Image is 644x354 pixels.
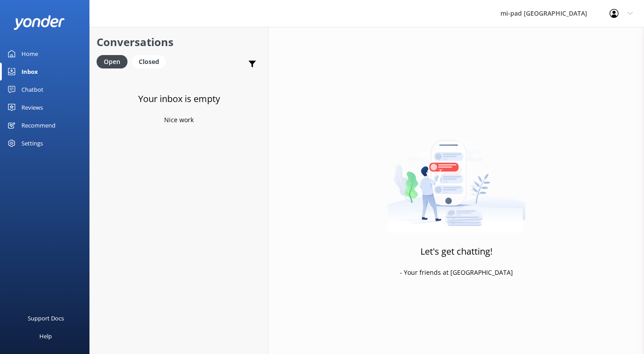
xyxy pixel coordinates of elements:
div: Reviews [21,98,43,116]
div: Home [21,45,38,63]
div: Help [39,327,52,345]
div: Support Docs [28,309,64,327]
a: Open [97,56,132,66]
p: Nice work [164,115,194,125]
div: Chatbot [21,81,43,98]
img: yonder-white-logo.png [13,15,65,30]
a: Closed [132,56,170,66]
h3: Let's get chatting! [420,244,492,259]
h2: Conversations [97,34,261,51]
img: artwork of a man stealing a conversation from at giant smartphone [387,121,525,233]
div: Open [97,55,127,68]
div: Recommend [21,116,55,134]
div: Settings [21,134,43,152]
p: - Your friends at [GEOGRAPHIC_DATA] [400,268,513,277]
div: Inbox [21,63,38,81]
h3: Your inbox is empty [138,92,220,106]
div: Closed [132,55,166,68]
